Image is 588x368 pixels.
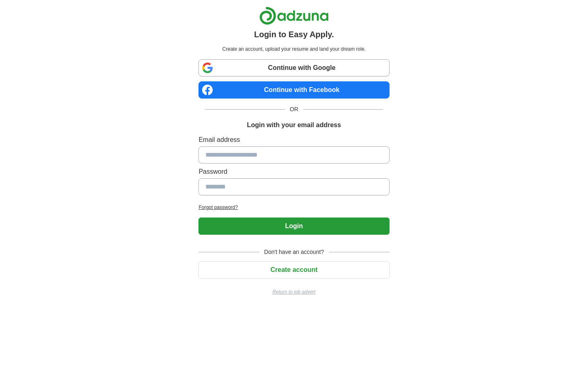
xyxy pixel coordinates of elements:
[247,120,341,130] h1: Login with your email address
[198,266,389,273] a: Create account
[200,45,388,53] p: Create an account, upload your resume and land your dream role.
[198,59,389,76] a: Continue with Google
[198,218,389,235] button: Login
[198,81,389,99] a: Continue with Facebook
[198,204,389,211] a: Forgot password?
[198,167,389,177] label: Password
[198,288,389,296] a: Return to job advert
[254,28,334,40] h1: Login to Easy Apply.
[285,105,303,114] span: OR
[198,261,389,278] button: Create account
[198,135,389,145] label: Email address
[259,248,329,256] span: Don't have an account?
[259,7,329,25] img: Adzuna logo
